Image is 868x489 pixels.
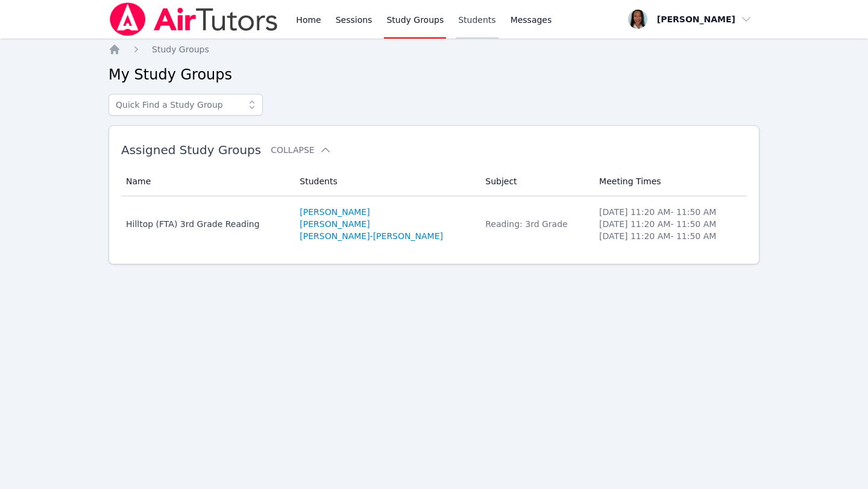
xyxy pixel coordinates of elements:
[108,65,759,84] h2: My Study Groups
[152,45,209,54] span: Study Groups
[592,167,747,196] th: Meeting Times
[292,167,478,196] th: Students
[485,218,585,230] div: Reading: 3rd Grade
[126,218,285,230] div: Hilltop (FTA) 3rd Grade Reading
[300,206,370,218] a: [PERSON_NAME]
[152,43,209,55] a: Study Groups
[478,167,592,196] th: Subject
[300,218,370,230] a: [PERSON_NAME]
[121,196,747,252] tr: Hilltop (FTA) 3rd Grade Reading[PERSON_NAME][PERSON_NAME][PERSON_NAME]-[PERSON_NAME]Reading: 3rd ...
[300,230,443,242] a: [PERSON_NAME]-[PERSON_NAME]
[108,2,279,36] img: Air Tutors
[108,43,759,55] nav: Breadcrumb
[271,144,331,156] button: Collapse
[121,167,292,196] th: Name
[599,218,740,230] li: [DATE] 11:20 AM - 11:50 AM
[511,14,552,26] span: Messages
[108,94,263,116] input: Quick Find a Study Group
[121,143,261,157] span: Assigned Study Groups
[599,230,740,242] li: [DATE] 11:20 AM - 11:50 AM
[599,206,740,218] li: [DATE] 11:20 AM - 11:50 AM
